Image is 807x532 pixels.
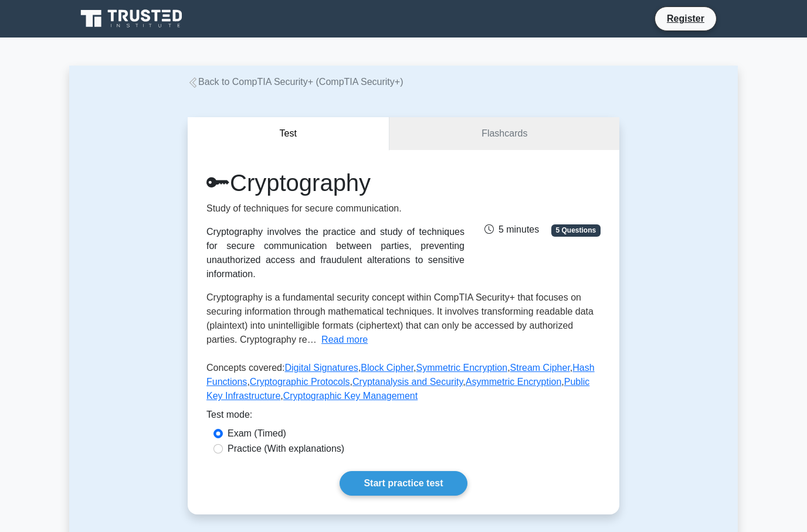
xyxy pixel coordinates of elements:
button: Read more [321,333,368,347]
div: Cryptography involves the practice and study of techniques for secure communication between parti... [206,225,464,281]
label: Exam (Timed) [228,427,286,441]
span: 5 minutes [484,224,539,234]
a: Cryptographic Protocols [250,377,350,387]
a: Back to CompTIA Security+ (CompTIA Security+) [188,77,403,87]
p: Concepts covered: , , , , , , , , , [206,361,601,408]
a: Cryptanalysis and Security [352,377,463,387]
a: Flashcards [389,117,619,151]
a: Block Cipher [361,363,413,373]
a: Asymmetric Encryption [466,377,562,387]
p: Study of techniques for secure communication. [206,202,464,216]
a: Stream Cipher [510,363,570,373]
div: Test mode: [206,408,601,427]
span: 5 Questions [551,224,601,236]
label: Practice (With explanations) [228,442,344,456]
a: Cryptographic Key Management [283,391,418,401]
a: Start practice test [340,471,467,496]
a: Digital Signatures [284,363,358,373]
a: Register [660,11,711,26]
button: Test [188,117,389,151]
span: Cryptography is a fundamental security concept within CompTIA Security+ that focuses on securing ... [206,292,594,345]
a: Symmetric Encryption [416,363,508,373]
h1: Cryptography [206,169,464,197]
